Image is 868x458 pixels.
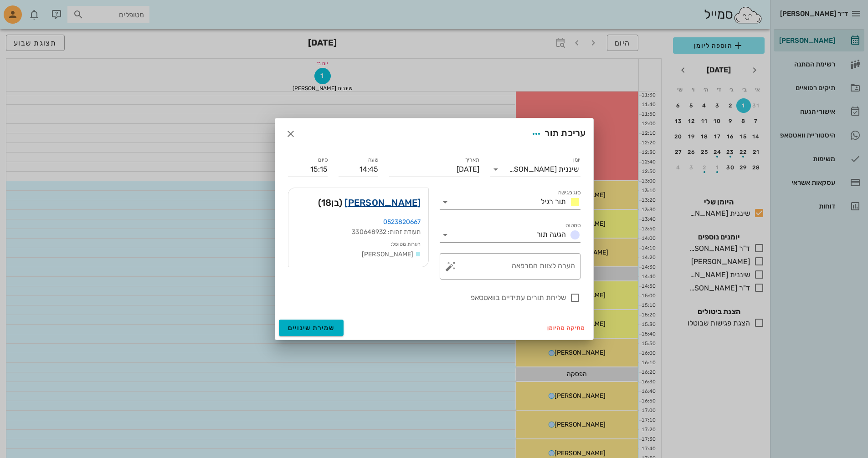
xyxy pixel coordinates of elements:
div: סטטוסהגעה תור [440,228,580,242]
small: הערות מטופל: [391,241,421,247]
span: (בן ) [318,195,343,210]
span: [PERSON_NAME] [362,250,413,258]
div: עריכת תור [528,126,586,142]
a: [PERSON_NAME] [344,195,421,210]
span: תור רגיל [541,197,566,206]
label: שעה [368,157,378,163]
label: תאריך [465,157,479,163]
span: 18 [321,197,332,208]
button: שמירת שינויים [279,320,344,336]
button: מחיקה מהיומן [544,321,590,334]
span: הגעה תור [537,230,566,239]
span: שמירת שינויים [288,324,335,332]
span: מחיקה מהיומן [547,325,586,331]
label: שליחת תורים עתידיים בוואטסאפ [288,293,566,302]
div: יומןשיננית [PERSON_NAME] [490,162,580,177]
label: סיום [318,157,328,163]
label: סוג פגישה [558,189,580,196]
a: 0523820667 [383,218,421,226]
div: שיננית [PERSON_NAME] [509,165,579,173]
div: תעודת זהות: 330648932 [296,227,421,237]
label: סטטוס [565,222,580,229]
label: יומן [573,157,580,163]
